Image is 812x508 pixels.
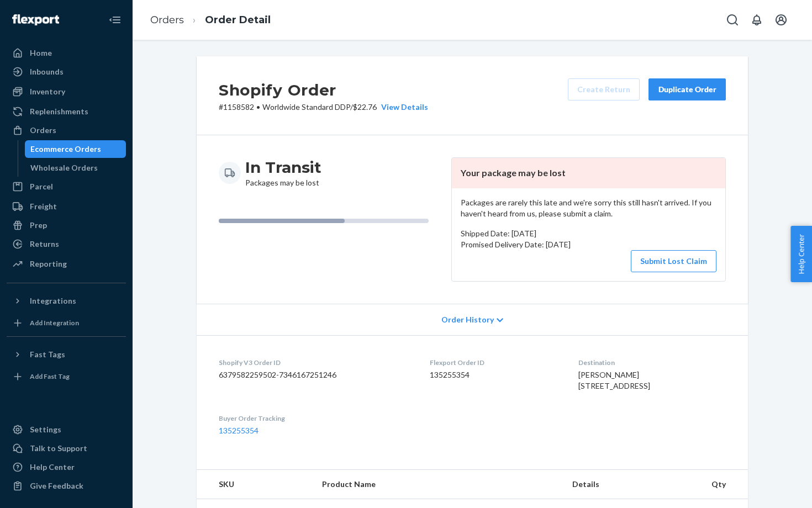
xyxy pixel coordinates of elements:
a: Parcel [7,178,126,195]
p: Promised Delivery Date: [DATE] [461,239,716,250]
dt: Shopify V3 Order ID [219,358,412,367]
a: Inbounds [7,63,126,81]
div: Returns [30,239,59,250]
div: Home [30,47,52,59]
a: Order Detail [205,14,271,26]
th: Details [563,470,685,499]
dd: 6379582259502-7346167251246 [219,369,412,380]
dd: 135255354 [430,369,560,380]
button: Open notifications [746,9,768,31]
div: Parcel [30,181,53,192]
a: Help Center [7,458,126,476]
div: Wholesale Orders [30,162,98,173]
a: Reporting [7,255,126,273]
dt: Destination [578,358,726,367]
img: Flexport logo [12,14,59,25]
a: Freight [7,198,126,215]
a: Returns [7,235,126,253]
span: Worldwide Standard DDP [262,102,350,112]
h2: Shopify Order [219,78,428,102]
div: Reporting [30,258,67,269]
button: Submit Lost Claim [631,250,716,272]
a: Inventory [7,83,126,100]
a: Settings [7,421,126,438]
a: Orders [150,14,184,26]
button: Help Center [790,226,812,282]
ol: breadcrumbs [141,4,280,36]
th: Qty [685,470,748,499]
header: Your package may be lost [452,158,725,188]
div: Help Center [30,462,75,473]
div: Orders [30,125,56,136]
div: Ecommerce Orders [30,144,101,155]
button: Integrations [7,292,126,310]
div: Inventory [30,86,65,97]
div: Add Fast Tag [30,372,70,381]
dt: Flexport Order ID [430,358,560,367]
button: Close Navigation [104,9,126,31]
div: Settings [30,424,61,435]
button: Give Feedback [7,477,126,495]
p: Packages are rarely this late and we're sorry this still hasn't arrived. If you haven't heard fro... [461,197,716,219]
button: Talk to Support [7,440,126,457]
a: Add Integration [7,314,126,332]
a: Home [7,44,126,62]
a: Ecommerce Orders [25,140,126,158]
dt: Buyer Order Tracking [219,414,412,423]
div: Freight [30,201,57,212]
a: Replenishments [7,103,126,120]
a: Orders [7,121,126,139]
p: Shipped Date: [DATE] [461,228,716,239]
div: Duplicate Order [658,84,716,95]
span: [PERSON_NAME] [STREET_ADDRESS] [578,370,650,390]
p: # 1158582 / $22.76 [219,102,428,113]
div: Talk to Support [30,443,87,454]
button: Open account menu [770,9,792,31]
a: Add Fast Tag [7,368,126,385]
div: Give Feedback [30,480,83,491]
span: • [256,102,260,112]
div: Add Integration [30,318,79,327]
div: Fast Tags [30,349,65,360]
div: Prep [30,220,47,231]
div: Inbounds [30,66,64,77]
button: Open Search Box [721,9,744,31]
button: View Details [377,102,428,113]
th: Product Name [313,470,563,499]
div: Packages may be lost [245,157,321,188]
span: Order History [441,314,494,325]
button: Create Return [568,78,640,100]
th: SKU [197,470,313,499]
div: Integrations [30,295,76,306]
button: Duplicate Order [648,78,726,100]
a: Prep [7,216,126,234]
a: Wholesale Orders [25,159,126,177]
h3: In Transit [245,157,321,177]
a: 135255354 [219,426,259,435]
div: Replenishments [30,106,88,117]
button: Fast Tags [7,346,126,363]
